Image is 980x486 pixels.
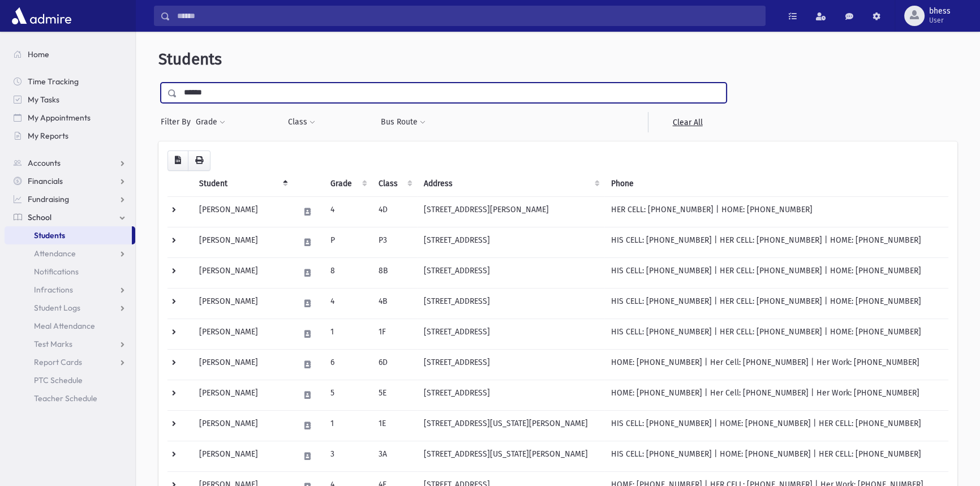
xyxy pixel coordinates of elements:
[417,349,604,380] td: [STREET_ADDRESS]
[372,288,417,319] td: 4B
[5,72,135,91] a: Time Tracking
[28,76,79,87] span: Time Tracking
[5,244,135,263] a: Attendance
[324,288,371,319] td: 4
[5,371,135,389] a: PTC Schedule
[417,441,604,471] td: [STREET_ADDRESS][US_STATE][PERSON_NAME]
[380,112,426,132] button: Bus Route
[417,227,604,257] td: [STREET_ADDRESS]
[5,127,135,145] a: My Reports
[5,154,135,172] a: Accounts
[188,150,210,171] button: Print
[192,319,292,349] td: [PERSON_NAME]
[372,380,417,410] td: 5E
[9,5,74,27] img: AdmirePro
[28,131,68,141] span: My Reports
[34,357,82,367] span: Report Cards
[192,441,292,471] td: [PERSON_NAME]
[604,441,948,471] td: HIS CELL: [PHONE_NUMBER] | HOME: [PHONE_NUMBER] | HER CELL: [PHONE_NUMBER]
[604,349,948,380] td: HOME: [PHONE_NUMBER] | Her Cell: [PHONE_NUMBER] | Her Work: [PHONE_NUMBER]
[28,49,49,59] span: Home
[5,317,135,335] a: Meal Attendance
[5,226,132,244] a: Students
[929,7,951,16] span: bhess
[604,319,948,349] td: HIS CELL: [PHONE_NUMBER] | HER CELL: [PHONE_NUMBER] | HOME: [PHONE_NUMBER]
[34,230,65,240] span: Students
[28,94,59,105] span: My Tasks
[34,248,76,259] span: Attendance
[604,196,948,227] td: HER CELL: [PHONE_NUMBER] | HOME: [PHONE_NUMBER]
[28,194,69,204] span: Fundraising
[192,171,292,197] th: Student: activate to sort column descending
[417,171,604,197] th: Address: activate to sort column ascending
[324,171,371,197] th: Grade: activate to sort column ascending
[5,45,135,63] a: Home
[195,112,226,132] button: Grade
[372,441,417,471] td: 3A
[5,299,135,317] a: Student Logs
[34,393,97,403] span: Teacher Schedule
[648,112,727,132] a: Clear All
[372,349,417,380] td: 6D
[5,91,135,109] a: My Tasks
[417,410,604,441] td: [STREET_ADDRESS][US_STATE][PERSON_NAME]
[34,339,72,349] span: Test Marks
[34,321,95,331] span: Meal Attendance
[192,349,292,380] td: [PERSON_NAME]
[417,288,604,319] td: [STREET_ADDRESS]
[192,410,292,441] td: [PERSON_NAME]
[417,380,604,410] td: [STREET_ADDRESS]
[192,227,292,257] td: [PERSON_NAME]
[324,257,371,288] td: 8
[324,319,371,349] td: 1
[604,410,948,441] td: HIS CELL: [PHONE_NUMBER] | HOME: [PHONE_NUMBER] | HER CELL: [PHONE_NUMBER]
[5,190,135,208] a: Fundraising
[324,380,371,410] td: 5
[372,227,417,257] td: P3
[5,389,135,407] a: Teacher Schedule
[929,16,951,25] span: User
[604,227,948,257] td: HIS CELL: [PHONE_NUMBER] | HER CELL: [PHONE_NUMBER] | HOME: [PHONE_NUMBER]
[372,171,417,197] th: Class: activate to sort column ascending
[34,266,79,277] span: Notifications
[372,196,417,227] td: 4D
[192,196,292,227] td: [PERSON_NAME]
[5,353,135,371] a: Report Cards
[161,116,195,128] span: Filter By
[192,257,292,288] td: [PERSON_NAME]
[417,196,604,227] td: [STREET_ADDRESS][PERSON_NAME]
[170,6,765,26] input: Search
[417,257,604,288] td: [STREET_ADDRESS]
[5,172,135,190] a: Financials
[417,319,604,349] td: [STREET_ADDRESS]
[192,288,292,319] td: [PERSON_NAME]
[28,158,61,168] span: Accounts
[34,375,83,385] span: PTC Schedule
[324,441,371,471] td: 3
[287,112,316,132] button: Class
[28,176,63,186] span: Financials
[34,285,73,295] span: Infractions
[372,257,417,288] td: 8B
[604,288,948,319] td: HIS CELL: [PHONE_NUMBER] | HER CELL: [PHONE_NUMBER] | HOME: [PHONE_NUMBER]
[28,212,51,222] span: School
[324,227,371,257] td: P
[5,335,135,353] a: Test Marks
[34,303,80,313] span: Student Logs
[604,171,948,197] th: Phone
[604,380,948,410] td: HOME: [PHONE_NUMBER] | Her Cell: [PHONE_NUMBER] | Her Work: [PHONE_NUMBER]
[28,113,91,123] span: My Appointments
[158,50,222,68] span: Students
[324,349,371,380] td: 6
[324,410,371,441] td: 1
[324,196,371,227] td: 4
[5,109,135,127] a: My Appointments
[167,150,188,171] button: CSV
[5,281,135,299] a: Infractions
[5,208,135,226] a: School
[192,380,292,410] td: [PERSON_NAME]
[372,319,417,349] td: 1F
[372,410,417,441] td: 1E
[604,257,948,288] td: HIS CELL: [PHONE_NUMBER] | HER CELL: [PHONE_NUMBER] | HOME: [PHONE_NUMBER]
[5,263,135,281] a: Notifications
